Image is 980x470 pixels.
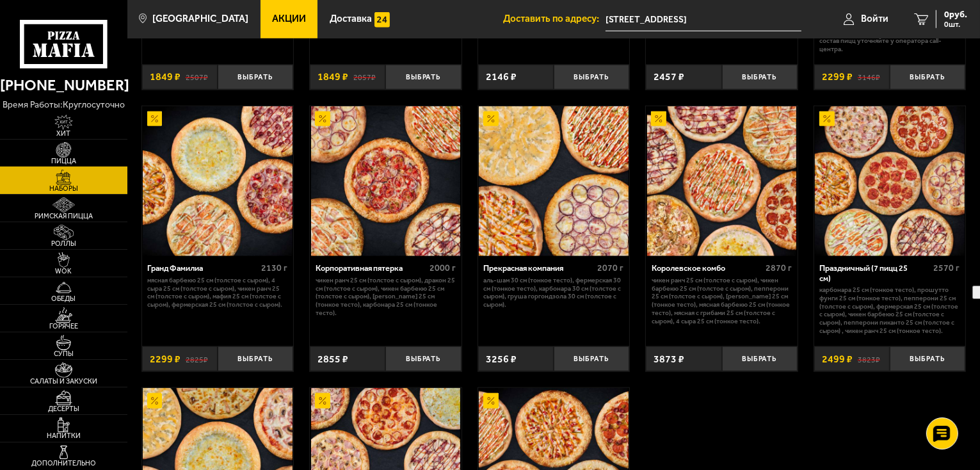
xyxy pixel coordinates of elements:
s: 3146 ₽ [858,72,880,82]
span: [GEOGRAPHIC_DATA] [152,14,248,24]
span: Войти [861,14,888,24]
span: 2130 г [261,263,287,273]
span: 0 шт. [944,20,967,28]
span: 2870 г [766,263,792,273]
button: Выбрать [554,65,629,90]
span: 2146 ₽ [486,72,517,82]
div: Корпоративная пятерка [316,263,426,273]
img: Корпоративная пятерка [311,106,461,256]
span: Доставить по адресу: [503,14,606,24]
s: 2825 ₽ [186,354,208,364]
img: Акционный [315,393,330,409]
a: АкционныйПраздничный (7 пицц 25 см) [814,106,966,256]
a: АкционныйКоролевское комбо [646,106,798,256]
s: 2507 ₽ [186,72,208,82]
div: Королевское комбо [652,263,762,273]
span: 2299 ₽ [822,72,853,82]
img: Акционный [483,111,499,127]
button: Выбрать [385,65,461,90]
img: Королевское комбо [647,106,797,256]
span: 3256 ₽ [486,354,517,364]
p: Чикен Ранч 25 см (толстое с сыром), Чикен Барбекю 25 см (толстое с сыром), Пепперони 25 см (толст... [652,277,792,326]
span: 2299 ₽ [150,354,181,364]
p: Мясная Барбекю 25 см (толстое с сыром), 4 сыра 25 см (толстое с сыром), Чикен Ранч 25 см (толстое... [147,277,287,309]
span: 2570 г [934,263,960,273]
img: Акционный [819,111,835,127]
button: Выбрать [554,346,629,371]
p: Аль-Шам 30 см (тонкое тесто), Фермерская 30 см (тонкое тесто), Карбонара 30 см (толстое с сыром),... [483,277,623,309]
s: 3823 ₽ [858,354,880,364]
span: 2000 г [430,263,456,273]
input: Ваш адрес доставки [606,8,801,31]
p: Карбонара 25 см (тонкое тесто), Прошутто Фунги 25 см (тонкое тесто), Пепперони 25 см (толстое с с... [819,286,960,336]
img: Акционный [315,111,330,127]
span: 2855 ₽ [317,354,348,364]
button: Выбрать [890,346,965,371]
span: 2070 г [598,263,624,273]
img: Прекрасная компания [479,106,629,256]
div: Гранд Фамилиа [147,263,258,273]
span: 1849 ₽ [150,72,181,82]
img: 15daf4d41897b9f0e9f617042186c801.svg [374,12,390,28]
img: Акционный [147,393,163,409]
span: 2457 ₽ [654,72,684,82]
img: Акционный [483,393,499,409]
span: 3873 ₽ [654,354,684,364]
div: Прекрасная компания [483,263,594,273]
span: 1849 ₽ [317,72,348,82]
img: Акционный [147,111,163,127]
p: Чикен Ранч 25 см (толстое с сыром), Дракон 25 см (толстое с сыром), Чикен Барбекю 25 см (толстое ... [316,277,456,318]
a: АкционныйГранд Фамилиа [142,106,294,256]
span: 0 руб. [944,10,967,19]
button: Выбрать [890,65,965,90]
button: Выбрать [218,65,293,90]
span: 2499 ₽ [822,354,853,364]
a: АкционныйКорпоративная пятерка [310,106,462,256]
img: Гранд Фамилиа [143,106,293,256]
div: Праздничный (7 пицц 25 см) [819,263,930,283]
button: Выбрать [385,346,461,371]
img: Акционный [651,111,666,127]
button: Выбрать [722,65,798,90]
img: Праздничный (7 пицц 25 см) [815,106,965,256]
button: Выбрать [218,346,293,371]
button: Выбрать [722,346,798,371]
a: АкционныйПрекрасная компания [478,106,630,256]
span: Доставка [330,14,372,24]
span: Акции [272,14,306,24]
s: 2057 ₽ [353,72,376,82]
